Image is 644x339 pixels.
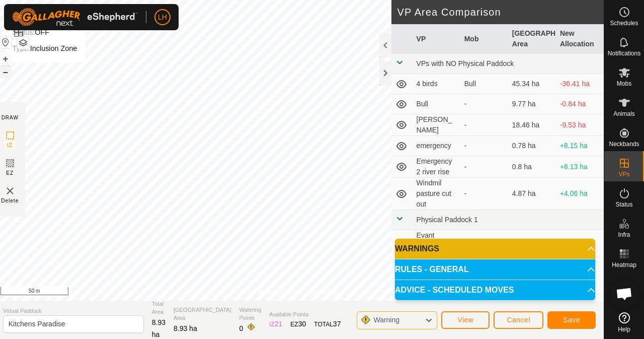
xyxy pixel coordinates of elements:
td: emergency [413,136,460,156]
span: Watering Points [239,306,262,322]
td: 45.34 ha [508,74,556,94]
td: 9.77 ha [508,94,556,114]
button: Cancel [494,311,543,329]
td: +4.06 ha [556,178,604,210]
span: LH [158,12,167,23]
span: Mobs [617,81,631,87]
div: - [464,99,504,109]
span: IZ [7,142,13,149]
span: Virtual Paddock [3,307,144,315]
td: -36.41 ha [556,74,604,94]
th: [GEOGRAPHIC_DATA] Area [508,24,556,54]
span: Neckbands [609,141,639,147]
a: Privacy Policy [260,288,297,297]
div: - [464,188,504,199]
span: 30 [298,320,306,328]
span: Animals [613,111,635,117]
td: 0.8 ha [508,156,556,178]
th: New Allocation [556,24,604,54]
span: Infra [618,232,630,238]
span: Schedules [610,20,638,26]
p-accordion-header: WARNINGS [395,239,595,259]
span: VPs with NO Physical Paddock [417,59,514,67]
span: Available Points [269,310,341,319]
td: Evant August Sudan [413,230,460,262]
a: Help [604,308,644,336]
div: - [464,141,504,151]
button: Save [547,311,596,329]
td: [PERSON_NAME] [413,114,460,136]
span: 8.93 ha [152,318,166,338]
td: 4 birds [413,74,460,94]
td: Bull [413,94,460,114]
th: VP [413,24,460,54]
img: Gallagher Logo [12,8,138,26]
span: 21 [275,320,283,328]
div: EZ [290,319,306,329]
span: RULES - GENERAL [395,265,469,274]
td: -9.53 ha [556,114,604,136]
div: Bull [464,79,504,89]
td: +8.13 ha [556,156,604,178]
span: [GEOGRAPHIC_DATA] Area [174,306,231,322]
div: TOTAL [314,319,341,329]
img: VP [4,185,16,197]
div: IZ [269,319,282,329]
span: VPs [618,171,629,177]
p-accordion-header: RULES - GENERAL [395,259,595,280]
div: - [464,162,504,172]
td: Windmil pasture cut out [413,178,460,210]
button: Map Layers [17,37,29,49]
h2: VP Area Comparison [397,6,604,18]
td: 4.87 ha [508,178,556,210]
span: Cancel [507,316,530,324]
button: View [441,311,490,329]
span: 0 [239,324,244,332]
td: 2.53 ha [508,230,556,262]
span: Warning [373,316,399,324]
td: +6.4 ha [556,230,604,262]
span: Status [615,201,632,208]
td: 0.78 ha [508,136,556,156]
span: Delete [1,197,19,205]
span: Total Area [152,300,166,316]
span: Help [618,326,630,332]
div: Open chat [609,279,639,309]
span: Heatmap [612,262,636,268]
span: 37 [333,320,341,328]
td: 18.46 ha [508,114,556,136]
span: View [457,316,473,324]
div: - [464,120,504,130]
label: Type: [13,44,30,52]
span: WARNINGS [395,245,439,253]
span: Save [563,316,580,324]
div: DRAW [2,114,19,121]
p-accordion-header: ADVICE - SCHEDULED MOVES [395,280,595,300]
div: OFF [13,26,77,38]
td: +8.15 ha [556,136,604,156]
th: Mob [460,24,508,54]
td: Emergency 2 river rise [413,156,460,178]
span: Notifications [608,50,640,56]
span: ADVICE - SCHEDULED MOVES [395,286,514,294]
td: -0.84 ha [556,94,604,114]
span: 8.93 ha [174,324,197,332]
div: Inclusion Zone [13,42,77,54]
span: EZ [6,169,14,177]
span: Physical Paddock 1 [417,216,478,224]
a: Contact Us [309,288,339,297]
